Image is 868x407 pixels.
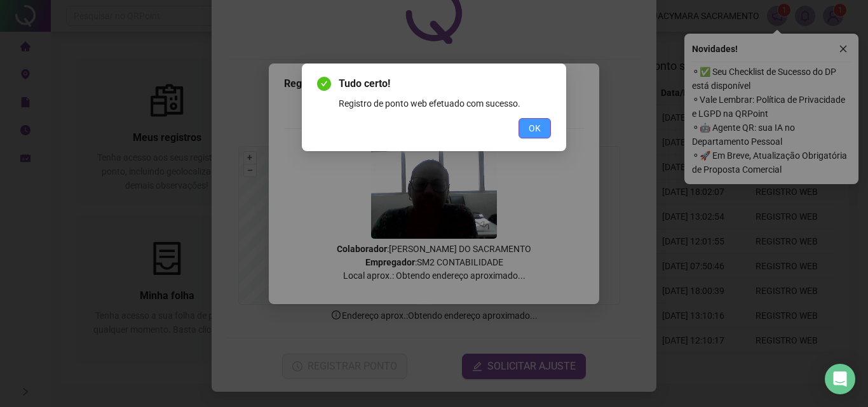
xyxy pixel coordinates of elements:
[339,76,551,91] span: Tudo certo!
[519,118,551,138] button: OK
[317,77,331,91] span: check-circle
[825,364,855,394] div: Open Intercom Messenger
[529,121,541,135] span: OK
[339,97,551,110] div: Registro de ponto web efetuado com sucesso.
